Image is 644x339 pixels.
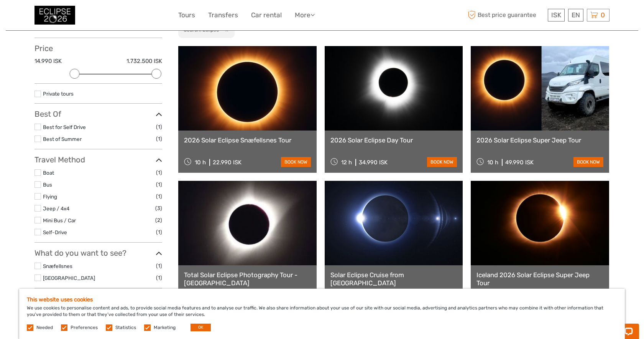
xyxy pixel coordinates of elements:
[195,159,206,166] span: 10 h
[11,13,87,20] p: Chat now
[208,10,238,21] a: Transfers
[43,91,74,97] a: Private tours
[156,122,162,131] span: (1)
[600,11,606,19] span: 0
[43,136,82,142] a: Best of Summer
[184,271,311,287] a: Total Solar Eclipse Photography Tour - [GEOGRAPHIC_DATA]
[156,168,162,177] span: (1)
[156,134,162,143] span: (1)
[43,124,86,130] a: Best for Self Drive
[281,157,311,167] a: book now
[43,229,67,235] a: Self-Drive
[43,170,54,176] a: Boat
[251,10,282,21] a: Car rental
[43,182,52,188] a: Bus
[359,159,388,166] div: 34.990 ISK
[427,157,457,167] a: book now
[156,192,162,201] span: (1)
[156,261,162,270] span: (1)
[330,271,457,287] a: Solar Eclipse Cruise from [GEOGRAPHIC_DATA]
[505,159,534,166] div: 49.990 ISK
[19,289,625,339] div: We use cookies to personalise content and ads, to provide social media features and to analyse ou...
[34,155,162,164] h3: Travel Method
[34,44,162,53] h3: Price
[71,324,98,331] label: Preferences
[155,216,162,225] span: (2)
[27,296,617,303] h5: This website uses cookies
[43,217,76,223] a: Mini Bus / Car
[34,6,75,25] img: 3312-44506bfc-dc02-416d-ac4c-c65cb0cf8db4_logo_small.jpg
[43,275,95,281] a: [GEOGRAPHIC_DATA]
[43,263,72,269] a: Snæfellsnes
[154,324,176,331] label: Marketing
[88,12,97,21] button: Open LiveChat chat widget
[341,159,352,166] span: 12 h
[43,193,57,200] a: Flying
[466,9,546,21] span: Best price guarantee
[155,204,162,213] span: (3)
[476,136,603,144] a: 2026 Solar Eclipse Super Jeep Tour
[34,248,162,258] h3: What do you want to see?
[551,11,561,19] span: ISK
[36,324,53,331] label: Needed
[34,57,62,65] label: 14.990 ISK
[330,136,457,144] a: 2026 Solar Eclipse Day Tour
[34,109,162,119] h3: Best Of
[178,10,195,21] a: Tours
[156,273,162,282] span: (1)
[476,271,603,287] a: Iceland 2026 Solar Eclipse Super Jeep Tour
[43,205,69,212] a: Jeep / 4x4
[156,180,162,189] span: (1)
[127,57,162,65] label: 1.732.500 ISK
[191,324,211,331] button: OK
[156,228,162,236] span: (1)
[568,9,583,21] div: EN
[487,159,498,166] span: 10 h
[115,324,136,331] label: Statistics
[184,136,311,144] a: 2026 Solar Eclipse Snæfellsnes Tour
[573,157,603,167] a: book now
[213,159,242,166] div: 22.990 ISK
[295,10,315,21] a: More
